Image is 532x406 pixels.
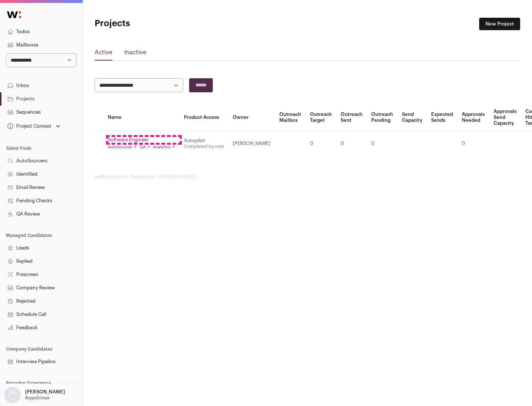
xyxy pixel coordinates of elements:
[3,387,66,403] button: Open dropdown
[6,121,62,131] button: Open dropdown
[336,131,367,156] td: 0
[3,7,25,22] img: Wellfound
[108,144,137,150] a: AutoSourcer ↗
[25,395,50,401] p: Bagelicious
[306,131,336,156] td: 0
[427,104,457,131] th: Expected Sends
[489,104,521,131] th: Approvals Send Capacity
[367,104,398,131] th: Outreach Pending
[228,104,275,131] th: Owner
[275,104,306,131] th: Outreach Mailbox
[398,104,427,131] th: Send Capacity
[103,104,180,131] th: Name
[336,104,367,131] th: Outreach Sent
[95,48,112,60] a: Active
[367,131,398,156] td: 0
[184,138,224,144] div: Autopilot
[153,144,175,150] a: Analytics ↗
[140,144,150,150] a: QA ↗
[124,48,146,60] a: Inactive
[6,123,51,129] div: Project Context
[479,18,520,30] a: New Project
[95,174,520,180] footer: wellfound:ai for Bagelicious - [PERSON_NAME]
[306,104,336,131] th: Outreach Target
[25,389,65,395] p: [PERSON_NAME]
[184,144,224,149] a: Completed by csm
[228,131,275,156] td: [PERSON_NAME]
[457,104,489,131] th: Approvals Needed
[4,387,21,403] img: nopic.png
[95,18,236,30] h1: Projects
[108,137,175,143] a: Software Engineer
[180,104,228,131] th: Product Access
[457,131,489,156] td: 0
